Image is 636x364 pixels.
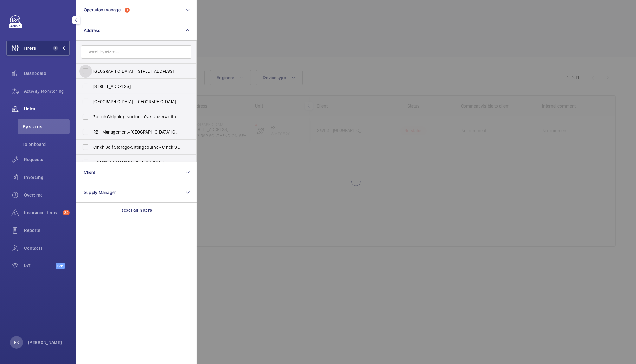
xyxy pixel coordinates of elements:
span: Activity Monitoring [24,88,70,94]
span: Reports [24,227,70,234]
p: [PERSON_NAME] [28,339,62,346]
span: IoT [24,263,56,269]
span: Insurance items [24,210,60,216]
button: Filters1 [6,41,70,56]
span: To onboard [23,141,70,147]
span: Contacts [24,245,70,251]
span: Units [24,106,70,112]
span: Overtime [24,192,70,198]
span: Requests [24,156,70,163]
span: 1 [53,46,58,51]
span: Filters [24,45,36,51]
span: Dashboard [24,70,70,77]
span: Beta [56,263,65,269]
p: KK [14,339,19,346]
span: 24 [63,210,70,215]
span: By status [23,123,70,130]
span: Invoicing [24,174,70,180]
